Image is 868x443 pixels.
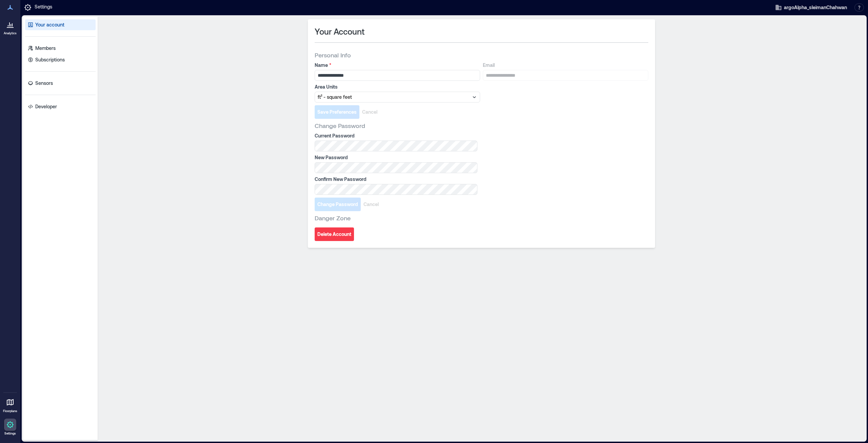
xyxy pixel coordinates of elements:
[361,198,381,211] button: Cancel
[315,26,364,37] span: Your Account
[315,176,476,183] label: Confirm New Password
[359,105,380,119] button: Cancel
[315,105,359,119] button: Save Preferences
[25,78,96,89] a: Sensors
[363,201,379,208] span: Cancel
[3,409,17,413] p: Floorplans
[25,43,96,54] a: Members
[4,31,17,35] p: Analytics
[483,62,647,69] label: Email
[315,214,351,222] span: Danger Zone
[35,103,57,110] p: Developer
[315,154,476,161] label: New Password
[315,227,354,241] button: Delete Account
[773,2,849,13] button: argoAlpha_sleimanChahwan
[25,54,96,65] a: Subscriptions
[317,109,357,115] span: Save Preferences
[35,21,64,28] p: Your account
[317,231,351,238] span: Delete Account
[4,431,16,436] p: Settings
[315,62,479,69] label: Name
[2,417,18,438] a: Settings
[25,101,96,112] a: Developer
[315,198,361,211] button: Change Password
[362,109,377,115] span: Cancel
[315,84,479,90] label: Area Units
[35,80,53,87] p: Sensors
[317,201,358,208] span: Change Password
[2,16,19,37] a: Analytics
[315,132,476,139] label: Current Password
[35,45,56,52] p: Members
[35,3,52,12] p: Settings
[1,394,19,415] a: Floorplans
[35,56,65,63] p: Subscriptions
[784,4,847,11] span: argoAlpha_sleimanChahwan
[315,122,365,130] span: Change Password
[25,19,96,30] a: Your account
[315,51,351,59] span: Personal Info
